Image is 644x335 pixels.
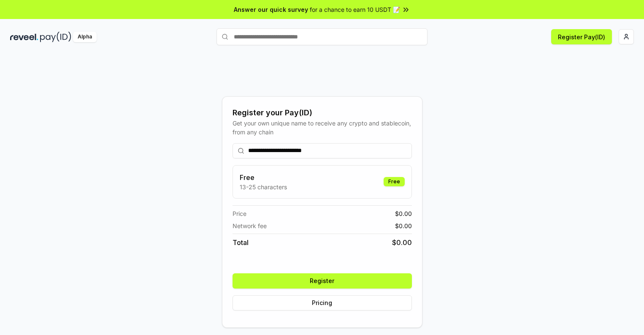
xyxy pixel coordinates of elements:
[392,237,412,248] span: $ 0.00
[395,209,412,218] span: $ 0.00
[233,273,412,289] button: Register
[234,5,308,14] span: Answer our quick survey
[240,182,287,191] p: 13-25 characters
[551,29,612,44] button: Register Pay(ID)
[40,32,71,42] img: pay_id
[10,32,38,42] img: reveel_dark
[233,237,249,248] span: Total
[233,295,412,310] button: Pricing
[73,32,97,42] div: Alpha
[233,107,412,119] div: Register your Pay(ID)
[384,177,405,186] div: Free
[233,221,267,230] span: Network fee
[240,172,287,182] h3: Free
[395,221,412,230] span: $ 0.00
[310,5,400,14] span: for a chance to earn 10 USDT 📝
[233,209,246,218] span: Price
[233,119,412,136] div: Get your own unique name to receive any crypto and stablecoin, from any chain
